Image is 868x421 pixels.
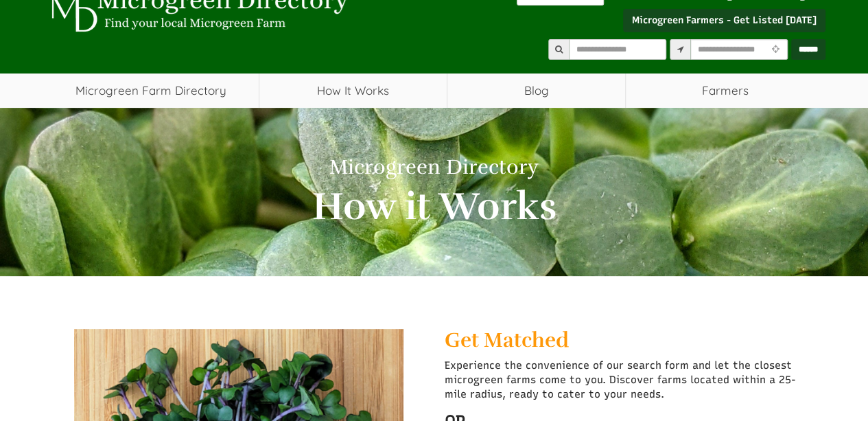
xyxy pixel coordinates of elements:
[54,185,815,228] h2: How it Works
[626,73,825,108] span: Farmers
[54,156,815,179] h1: Microgreen Directory
[445,359,815,402] p: Experience the convenience of our search form and let the closest microgreen farms come to you. D...
[769,45,783,54] i: Use Current Location
[445,328,569,353] a: Get Matched
[259,73,447,108] a: How It Works
[447,73,625,108] a: Blog
[43,73,259,108] a: Microgreen Farm Directory
[623,9,825,32] a: Microgreen Farmers - Get Listed [DATE]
